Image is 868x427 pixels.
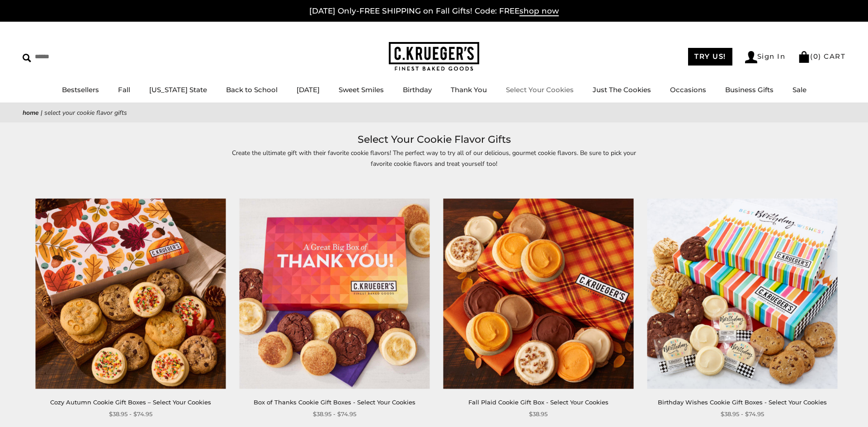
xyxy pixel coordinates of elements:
input: Search [23,50,130,64]
nav: breadcrumbs [23,108,845,118]
a: Fall Plaid Cookie Gift Box - Select Your Cookies [468,399,609,406]
a: [DATE] [297,85,320,94]
span: $38.95 - $74.95 [313,409,356,419]
img: Search [23,54,31,62]
img: Bag [798,51,810,63]
span: $38.95 - $74.95 [109,409,152,419]
img: Box of Thanks Cookie Gift Boxes - Select Your Cookies [239,198,429,389]
a: Fall [118,85,130,94]
img: C.KRUEGER'S [389,42,479,71]
a: Box of Thanks Cookie Gift Boxes - Select Your Cookies [254,399,415,406]
a: TRY US! [688,48,732,66]
span: shop now [519,6,559,16]
a: Occasions [670,85,706,94]
span: | [41,108,42,117]
span: 0 [813,52,819,61]
span: Select Your Cookie Flavor Gifts [44,108,127,117]
a: Thank You [451,85,487,94]
a: Sweet Smiles [339,85,384,94]
img: Birthday Wishes Cookie Gift Boxes - Select Your Cookies [647,198,837,389]
a: Bestsellers [62,85,99,94]
a: Select Your Cookies [506,85,574,94]
a: Birthday Wishes Cookie Gift Boxes - Select Your Cookies [658,399,827,406]
img: Fall Plaid Cookie Gift Box - Select Your Cookies [443,198,633,389]
a: Sale [793,85,807,94]
h1: Select Your Cookie Flavor Gifts [36,131,832,148]
a: [US_STATE] State [149,85,207,94]
a: Just The Cookies [593,85,651,94]
span: $38.95 - $74.95 [721,409,764,419]
a: (0) CART [798,52,845,61]
a: Business Gifts [725,85,774,94]
a: Cozy Autumn Cookie Gift Boxes – Select Your Cookies [50,399,211,406]
img: Cozy Autumn Cookie Gift Boxes – Select Your Cookies [35,198,226,389]
img: Account [745,51,757,63]
a: Sign In [745,51,786,63]
a: [DATE] Only-FREE SHIPPING on Fall Gifts! Code: FREEshop now [309,6,559,16]
a: Birthday [403,85,432,94]
span: $38.95 [529,409,547,419]
a: Back to School [226,85,278,94]
a: Home [23,108,39,117]
p: Create the ultimate gift with their favorite cookie flavors! The perfect way to try all of our de... [226,148,642,169]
